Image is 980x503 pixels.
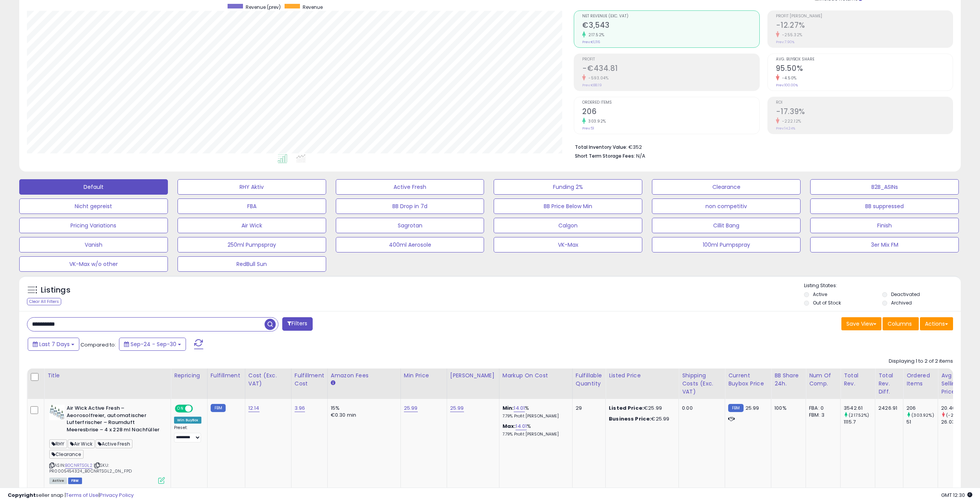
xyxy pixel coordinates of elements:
div: BB Share 24h. [774,372,802,388]
small: Prev: 51 [582,126,594,131]
span: Last 7 Days [39,340,70,348]
div: 20.46 [941,405,972,412]
span: N/A [636,152,645,160]
div: 1115.7 [844,419,875,426]
h2: -17.39% [776,107,953,118]
div: Markup on Cost [503,372,569,380]
span: ROI [776,101,953,105]
div: Shipping Costs (Exc. VAT) [682,372,722,396]
span: Revenue [303,4,323,10]
span: Air Wick [68,439,95,448]
button: RedBull Sun [178,256,326,272]
button: VK-Max w/o other [19,256,168,272]
span: Clearance [49,450,84,459]
b: Max: [503,422,516,430]
button: BB suppressed [810,199,959,214]
div: 3542.61 [844,405,875,412]
small: Prev: €1,116 [582,40,600,44]
h2: 206 [582,107,759,118]
label: Deactivated [891,291,920,298]
span: Compared to: [80,341,116,348]
b: Total Inventory Value: [575,144,627,150]
small: Prev: 7.90% [776,40,794,44]
a: B0CNRTSGL2 [65,462,92,469]
b: Air Wick Active Fresh – Aeorosolfreier, automatischer Lufterfrischer – Raumduft Meeresbrise – 4 x... [67,405,160,435]
span: Profit [PERSON_NAME] [776,14,953,19]
div: Fulfillment [211,372,242,380]
button: Default [19,179,168,195]
small: -4.50% [779,75,797,81]
div: Cost (Exc. VAT) [248,372,288,388]
div: Total Rev. Diff. [878,372,900,396]
div: 15% [331,405,395,412]
button: Last 7 Days [28,338,79,351]
a: 12.14 [248,404,260,412]
div: Fulfillment Cost [295,372,324,388]
small: 303.92% [586,118,606,124]
button: Nicht gepreist [19,199,168,214]
span: OFF [192,405,204,412]
p: 7.79% Profit [PERSON_NAME] [503,432,566,437]
button: Cillit Bang [652,218,801,233]
div: 26.03 [941,419,972,426]
label: Active [813,291,827,298]
span: 25.99 [745,404,759,412]
p: 7.79% Profit [PERSON_NAME] [503,414,566,419]
a: Terms of Use [66,491,99,499]
button: Columns [883,317,919,330]
h5: Listings [41,285,70,296]
button: Pricing Variations [19,218,168,233]
button: Calgon [494,218,642,233]
span: Revenue (prev) [246,4,281,10]
div: Clear All Filters [27,298,61,305]
button: RHY Aktiv [178,179,326,195]
strong: Copyright [8,491,36,499]
b: Business Price: [609,415,651,422]
img: 41youn4QzDL._SL40_.jpg [49,405,65,420]
div: Win BuyBox [174,417,201,424]
button: 3er Mix FM [810,237,959,252]
h2: €3,543 [582,21,759,31]
button: BB Drop in 7d [336,199,484,214]
a: 3.96 [295,404,305,412]
small: Prev: 14.24% [776,126,795,131]
span: Sep-24 - Sep-30 [131,340,176,348]
p: Listing States: [804,282,961,289]
b: Listed Price: [609,404,644,412]
span: RHY [49,439,67,448]
div: 2426.91 [878,405,897,412]
div: €25.99 [609,416,673,422]
small: FBM [211,404,226,412]
div: Avg Selling Price [941,372,969,396]
div: Title [47,372,168,380]
div: 100% [774,405,800,412]
small: -222.12% [779,118,801,124]
div: % [503,405,566,419]
small: Prev: €88.19 [582,83,602,87]
span: Ordered Items [582,101,759,105]
a: Privacy Policy [100,491,134,499]
button: Save View [841,317,881,330]
div: seller snap | | [8,492,134,499]
div: Repricing [174,372,204,380]
small: Amazon Fees. [331,380,335,387]
div: Listed Price [609,372,675,380]
b: Short Term Storage Fees: [575,153,635,159]
small: 217.52% [586,32,605,38]
span: Net Revenue (Exc. VAT) [582,14,759,19]
div: Displaying 1 to 2 of 2 items [889,358,953,365]
a: 25.99 [404,404,418,412]
h2: 95.50% [776,64,953,74]
div: 0.00 [682,405,719,412]
button: Sagrotan [336,218,484,233]
div: Fulfillable Quantity [576,372,602,388]
span: Avg. Buybox Share [776,57,953,62]
small: FBM [728,404,743,412]
small: (-21.4%) [946,412,964,418]
div: Min Price [404,372,444,380]
label: Archived [891,299,912,306]
div: Ordered Items [906,372,935,388]
a: 14.01 [514,404,525,412]
span: 2025-10-8 12:30 GMT [941,491,972,499]
b: Min: [503,404,514,412]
